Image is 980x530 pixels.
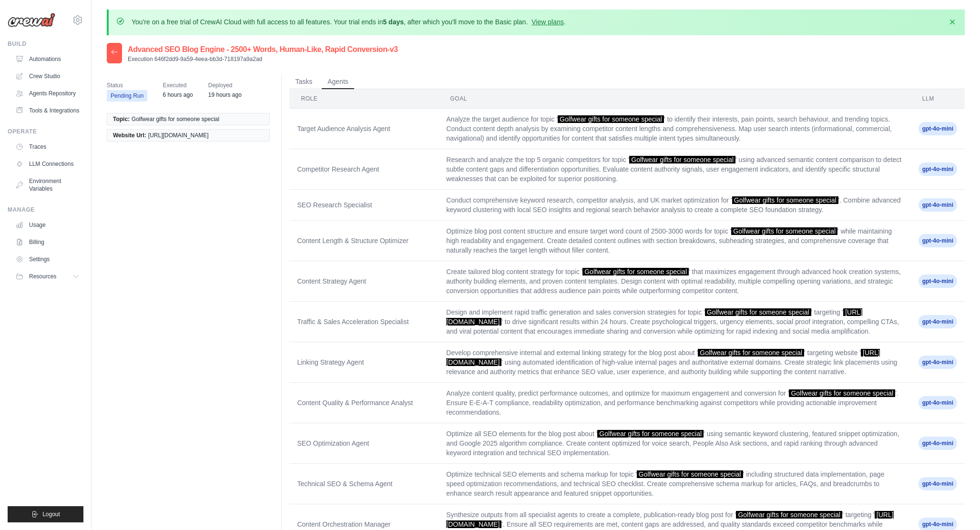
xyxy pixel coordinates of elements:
td: Optimize blog post content structure and ensure target word count of 2500-3000 words for topic ' ... [439,221,910,261]
td: Create tailored blog content strategy for topic ' ' that maximizes engagement through advanced ho... [439,261,910,302]
a: LLM Connections [11,156,83,172]
a: Tools & Integrations [11,103,83,118]
span: gpt-4o-mini [919,477,957,490]
td: Analyze the target audience for topic ' ' to identify their interests, pain points, search behavi... [439,109,910,149]
span: Golfwear gifts for someone special [789,389,895,397]
td: Competitor Research Agent [289,149,439,190]
td: Traffic & Sales Acceleration Specialist [289,302,439,342]
span: Golfwear gifts for someone special [582,268,689,275]
td: Optimize all SEO elements for the blog post about ' ' using semantic keyword clustering, featured... [439,423,910,464]
a: View plans [531,18,563,26]
p: You're on a free trial of CrewAI Cloud with full access to all features. Your trial ends in , aft... [132,17,566,27]
button: Resources [11,269,83,284]
span: Golfwear gifts for someone special [629,156,735,163]
td: Research and analyze the top 5 organic competitors for topic ' ' using advanced semantic content ... [439,149,910,190]
span: gpt-4o-mini [919,163,957,176]
h2: Advanced SEO Blog Engine - 2500+ Words, Human-Like, Rapid Conversion-v3 [128,44,398,55]
button: Tasks [289,75,318,89]
a: Environment Variables [11,173,83,196]
div: Build [8,40,83,48]
th: Goal [439,89,910,109]
span: gpt-4o-mini [919,396,957,409]
td: Design and implement rapid traffic generation and sales conversion strategies for topic ' ' targe... [439,302,910,342]
span: Golfwear gifts for someone special [736,511,842,519]
span: Golfwear gifts for someone special [705,308,811,316]
a: Traces [11,139,83,154]
div: Manage [8,206,83,214]
td: Target Audience Analysis Agent [289,109,439,149]
td: Develop comprehensive internal and external linking strategy for the blog post about ' ' targetin... [439,342,910,383]
button: Agents [322,75,354,89]
a: Crew Studio [11,69,83,84]
a: Usage [11,217,83,233]
span: Golfwear gifts for someone special [732,196,838,204]
span: Golfwear gifts for someone special [597,430,704,438]
th: LLM [911,89,965,109]
span: Status [107,81,147,90]
span: Golfwear gifts for someone special [132,115,219,123]
span: Deployed [208,81,242,90]
iframe: Chat Widget [932,484,980,530]
span: Executed [163,81,193,90]
a: Billing [11,234,83,250]
a: Automations [11,51,83,67]
td: SEO Optimization Agent [289,423,439,464]
span: [URL][DOMAIN_NAME] [148,132,209,139]
span: Resources [29,273,56,280]
td: Linking Strategy Agent [289,342,439,383]
p: Execution 646f2dd9-9a59-4eea-bb3d-718197a9a2ad [128,55,398,63]
span: gpt-4o-mini [919,275,957,288]
span: Golfwear gifts for someone special [558,115,664,123]
span: Golfwear gifts for someone special [731,227,837,235]
span: Pending Run [107,90,147,102]
img: Logo [8,13,55,27]
time: October 6, 2025 at 14:05 BST [163,92,193,98]
strong: 5 days [383,18,404,26]
td: Content Quality & Performance Analyst [289,383,439,423]
td: SEO Research Specialist [289,190,439,221]
time: October 6, 2025 at 00:55 BST [208,92,242,98]
a: Settings [11,252,83,267]
span: gpt-4o-mini [919,122,957,135]
th: Role [289,89,439,109]
button: Logout [8,506,83,522]
span: Golfwear gifts for someone special [698,349,804,357]
a: Agents Repository [11,86,83,101]
span: gpt-4o-mini [919,356,957,369]
td: Analyze content quality, predict performance outcomes, and optimize for maximum engagement and co... [439,383,910,423]
td: Technical SEO & Schema Agent [289,464,439,504]
div: Operate [8,128,83,135]
span: gpt-4o-mini [919,437,957,450]
td: Conduct comprehensive keyword research, competitor analysis, and UK market optimization for ' '. ... [439,190,910,221]
span: gpt-4o-mini [919,234,957,247]
td: Content Length & Structure Optimizer [289,221,439,261]
td: Optimize technical SEO elements and schema markup for topic ' ' including structured data impleme... [439,464,910,504]
td: Content Strategy Agent [289,261,439,302]
span: gpt-4o-mini [919,315,957,328]
span: Website Url: [113,132,146,139]
span: Logout [42,510,60,518]
span: Golfwear gifts for someone special [637,470,743,478]
span: Topic: [113,115,130,123]
span: gpt-4o-mini [919,198,957,212]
